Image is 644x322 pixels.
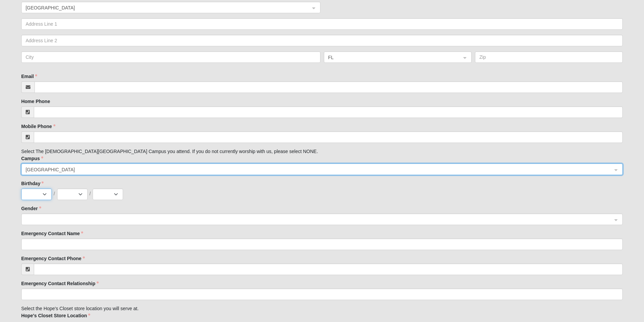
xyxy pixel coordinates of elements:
[54,190,55,197] span: /
[21,123,55,130] label: Mobile Phone
[21,230,84,237] label: Emergency Contact Name
[21,73,37,80] label: Email
[21,18,623,30] input: Address Line 1
[26,166,606,173] span: Arlington
[21,312,91,319] label: Hope's Closet Store Location
[21,280,99,287] label: Emergency Contact Relationship
[21,155,43,162] label: Campus
[21,180,44,187] label: Birthday
[21,35,623,46] input: Address Line 2
[475,51,623,63] input: Zip
[21,98,50,105] label: Home Phone
[90,190,91,197] span: /
[21,255,85,262] label: Emergency Contact Phone
[328,54,455,61] span: FL
[21,205,41,212] label: Gender
[26,4,304,11] span: United States
[21,51,320,63] input: City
